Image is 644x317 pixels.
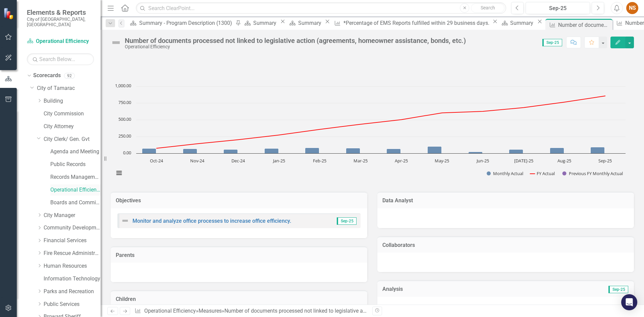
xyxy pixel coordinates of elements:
[558,21,611,29] div: Number of documents processed not linked to legislative action (agreements, homeowner assistance,...
[190,158,205,164] text: Nov-24
[44,275,101,283] a: Information Technology
[526,2,590,14] button: Sep-25
[111,83,634,183] div: Chart. Highcharts interactive chart.
[37,85,101,92] a: City of Tamarac
[27,38,94,45] a: Operational Efficiency
[44,212,101,219] a: City Manager
[150,158,163,164] text: Oct-24
[428,147,442,154] path: May-25, 102. Monthly Actual.
[144,308,196,314] a: Operational Efficiency
[142,147,605,154] g: Monthly Actual, series 1 of 3. Bar series with 12 bars.
[128,19,234,27] a: Summary - Program Description (1300)
[132,218,291,224] a: Monitor and analyze office processes to increase office efficiency.
[44,288,101,296] a: Parks and Recreation
[50,161,101,168] a: Public Records
[116,252,362,258] h3: Parents
[116,198,362,204] h3: Objectives
[337,217,357,225] span: Sep-25
[354,158,368,164] text: Mar-25
[44,136,101,143] a: City Clerk/ Gen. Gvt
[50,199,101,207] a: Boards and Committees
[382,286,506,292] h3: Analysis
[27,8,94,16] span: Elements & Reports
[550,148,564,154] path: Aug-25, 81. Monthly Actual.
[542,39,562,46] span: Sep-25
[27,53,94,65] input: Search Below...
[387,149,401,154] path: Apr-25, 68. Monthly Actual.
[139,19,234,27] div: Summary - Program Description (1300)
[487,170,523,176] button: Show Monthly Actual
[265,149,279,154] path: Jan-25, 71. Monthly Actual.
[471,3,504,13] button: Search
[33,72,61,80] a: Scorecards
[313,158,326,164] text: Feb-25
[346,148,360,154] path: Mar-25, 77. Monthly Actual.
[509,150,523,154] path: Jul-25, 56. Monthly Actual.
[382,242,629,248] h3: Collaborators
[114,168,124,178] button: View chart menu, Chart
[224,308,492,314] div: Number of documents processed not linked to legislative action (agreements, homeowner assistance,...
[118,133,131,139] text: 250.00
[50,173,101,181] a: Records Management Program
[224,150,238,154] path: Dec-24, 59. Monthly Actual.
[111,83,629,183] svg: Interactive chart
[44,110,101,118] a: City Commission
[115,83,131,89] text: 1,000.00
[305,148,319,154] path: Feb-25, 83. Monthly Actual.
[44,224,101,232] a: Community Development
[136,2,506,14] input: Search ClearPoint...
[598,158,612,164] text: Sep-25
[562,170,623,176] button: Show Previous FY Monthly Actual
[64,73,75,78] div: 92
[298,19,323,27] div: Summary
[199,308,222,314] a: Measures
[142,149,156,154] path: Oct-24, 75. Monthly Actual.
[125,44,466,49] div: Operational Efficiency
[118,116,131,122] text: 500.00
[44,262,101,270] a: Human Resources
[469,152,483,154] path: Jun-25, 22. Monthly Actual.
[44,123,101,130] a: City Attorney
[510,19,535,27] div: Summary
[530,170,555,176] button: Show FY Actual
[332,19,491,27] a: *Percentage of EMS Reports fulfilled within 29 business days.
[382,198,629,204] h3: Data Analyst
[50,186,101,194] a: Operational Efficiency
[121,217,129,225] img: Not Defined
[557,158,571,164] text: Aug-25
[514,158,533,164] text: [DATE]-25
[621,294,637,310] div: Open Intercom Messenger
[253,19,278,27] div: Summary
[123,150,131,156] text: 0.00
[528,4,588,12] div: Sep-25
[272,158,285,164] text: Jan-25
[242,19,278,27] a: Summary
[499,19,535,27] a: Summary
[44,250,101,257] a: Fire Rescue Administration
[116,296,362,302] h3: Children
[27,16,94,28] small: City of [GEOGRAPHIC_DATA], [GEOGRAPHIC_DATA]
[626,2,638,14] button: NS
[395,158,408,164] text: Apr-25
[435,158,449,164] text: May-25
[481,5,495,10] span: Search
[44,97,101,105] a: Building
[111,37,121,48] img: Not Defined
[591,147,605,154] path: Sep-25, 93. Monthly Actual.
[135,307,367,315] div: » »
[287,19,323,27] a: Summary
[3,8,15,19] img: ClearPoint Strategy
[44,301,101,308] a: Public Services
[125,37,466,44] div: Number of documents processed not linked to legislative action (agreements, homeowner assistance,...
[231,158,245,164] text: Dec-24
[183,149,197,154] path: Nov-24, 68. Monthly Actual.
[608,286,628,293] span: Sep-25
[476,158,489,164] text: Jun-25
[44,237,101,245] a: Financial Services
[50,148,101,156] a: Agenda and Meeting
[118,99,131,105] text: 750.00
[343,19,491,27] div: *Percentage of EMS Reports fulfilled within 29 business days.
